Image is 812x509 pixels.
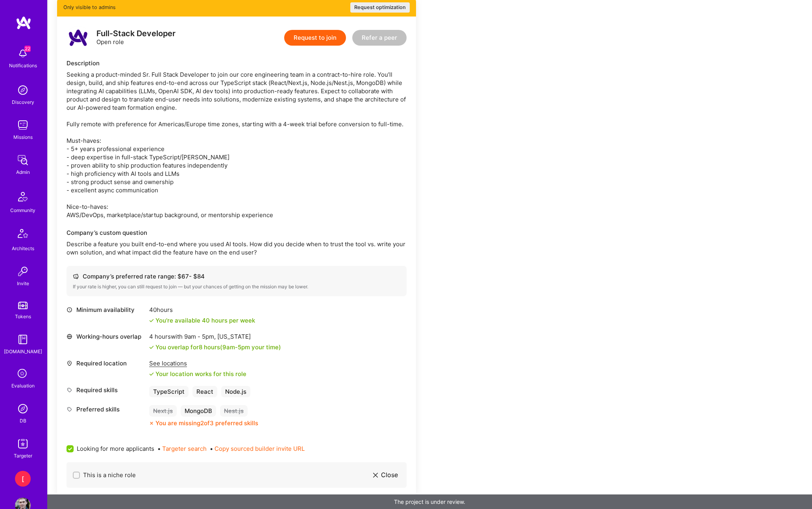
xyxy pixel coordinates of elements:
div: [ [15,471,31,487]
div: Evaluation [11,382,35,390]
img: Skill Targeter [15,436,31,452]
div: Working-hours overlap [67,332,145,341]
button: Request optimization [350,2,410,13]
div: Description [67,59,407,67]
span: • [157,444,207,453]
div: If your rate is higher, you can still request to join — but your chances of getting on the missio... [73,284,400,290]
div: Tokens [15,312,31,321]
img: admin teamwork [15,152,31,168]
button: Targeter search [162,444,207,453]
div: Admin [16,168,30,176]
img: guide book [15,332,31,347]
div: See locations [149,359,246,367]
span: 9am - 5pm , [183,333,217,340]
div: Company’s preferred rate range: $ 67 - $ 84 [73,272,400,280]
p: Describe a feature you built end-to-end where you used AI tools. How did you decide when to trust... [67,240,407,256]
i: icon Tag [67,387,72,393]
div: 4 hours with [US_STATE] [149,332,281,341]
div: Full-Stack Developer [96,30,176,38]
div: Preferred skills [67,405,145,413]
img: Architects [13,225,32,244]
i: icon Tag [67,406,72,412]
div: Open role [96,30,176,46]
img: Admin Search [15,401,31,417]
div: [DOMAIN_NAME] [4,347,42,356]
img: teamwork [15,117,31,133]
div: MongoDB [181,405,216,417]
div: DB [20,417,26,425]
div: Architects [12,244,34,253]
i: icon Location [67,360,72,366]
i: icon Cash [73,273,79,279]
div: You're available 40 hours per week [149,316,255,325]
button: Close [371,468,400,481]
img: logo [67,26,90,50]
div: Minimum availability [67,306,145,314]
div: Community [10,206,35,214]
button: Copy sourced builder invite URL [215,444,305,453]
span: 22 [24,46,31,52]
div: Node.js [221,386,250,397]
i: icon Check [149,372,154,376]
i: icon Check [149,318,154,323]
div: Notifications [9,61,37,70]
img: bell [15,46,31,61]
div: Discovery [12,98,34,106]
div: Your location works for this role [149,370,246,378]
div: Company’s custom question [67,229,407,237]
i: icon SelectionTeam [15,367,30,382]
i: icon Close [373,473,378,478]
div: Missions [13,133,33,141]
span: This is a niche role [83,471,136,479]
div: You are missing 2 of 3 preferred skills [155,419,258,427]
div: Next.js [149,405,177,417]
div: Nest.js [220,405,248,417]
div: The project is under review. [47,494,812,509]
button: Refer a peer [352,30,407,46]
img: Invite [15,264,31,279]
div: Invite [17,279,29,288]
div: Required skills [67,386,145,394]
div: 40 hours [149,306,255,314]
span: Close [381,471,398,479]
div: React [192,386,217,397]
button: Request to join [284,30,346,46]
i: icon CloseOrange [149,421,154,426]
div: You overlap for 8 hours ( your time) [155,343,281,351]
div: TypeScript [149,386,189,397]
img: tokens [18,302,28,309]
div: Required location [67,359,145,367]
span: 9am - 5pm [222,343,250,351]
a: [ [13,471,33,487]
img: Community [13,187,32,206]
img: logo [16,16,31,30]
i: icon World [67,334,72,339]
span: • [210,444,305,453]
img: discovery [15,82,31,98]
div: Seeking a product-minded Sr. Full Stack Developer to join our core engineering team in a contract... [67,70,407,219]
i: icon Check [149,345,154,350]
div: Targeter [14,452,32,460]
i: icon Clock [67,307,72,313]
span: Looking for more applicants [77,444,154,453]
